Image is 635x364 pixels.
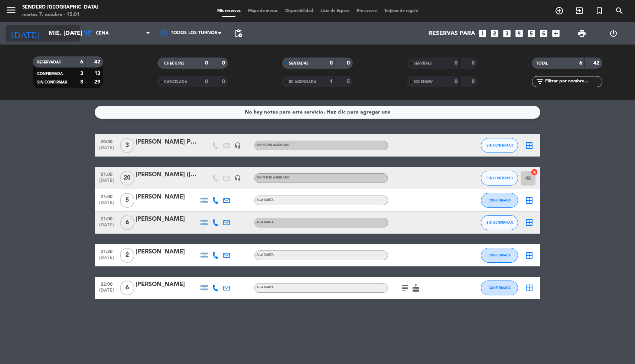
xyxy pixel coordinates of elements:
span: Sin menú asignado [257,144,290,147]
span: [DATE] [97,255,116,264]
strong: 0 [205,60,208,66]
div: No hay notas para este servicio. Haz clic para agregar una [245,108,391,117]
i: looks_two [490,29,499,38]
span: CONFIRMADA [489,253,511,257]
i: border_all [525,251,534,260]
strong: 13 [94,71,102,76]
span: SIN CONFIRMAR [486,220,513,224]
span: Lista de Espera [317,9,353,13]
i: border_all [525,196,534,205]
span: A LA CARTA [257,221,274,224]
i: search [615,6,624,15]
button: menu [6,4,17,18]
i: cancel [531,168,538,176]
i: looks_3 [502,29,512,38]
span: SIN CONFIRMAR [37,81,67,84]
i: power_settings_new [609,29,618,38]
i: headset_mic [234,175,241,181]
span: 20 [120,171,134,186]
span: CONFIRMADA [489,198,511,202]
span: CONFIRMADA [489,286,511,290]
span: [DATE] [97,288,116,296]
span: [DATE] [97,223,116,231]
span: Tarjetas de regalo [381,9,422,13]
i: cake [411,283,420,292]
i: add_circle_outline [555,6,564,15]
div: [PERSON_NAME] Pr The Foxy [136,137,199,147]
span: 22:00 [97,279,116,288]
span: Reservas para [429,30,475,37]
strong: 3 [80,71,83,76]
span: 6 [120,281,134,295]
span: Mapa de mesas [244,9,281,13]
strong: 0 [330,60,333,66]
strong: 0 [347,60,351,66]
strong: 0 [222,60,227,66]
span: 6 [120,215,134,230]
span: CHECK INS [164,62,185,65]
strong: 42 [94,59,102,65]
span: SERVIDAS [414,62,432,65]
strong: 6 [80,59,83,65]
strong: 0 [472,60,476,66]
button: CONFIRMADA [481,281,518,295]
i: looks_5 [527,29,536,38]
div: [PERSON_NAME] ([PERSON_NAME] ver menu/2 [PERSON_NAME]) [136,170,199,180]
span: 21:00 [97,192,116,200]
button: SIN CONFIRMAR [481,171,518,186]
i: headset_mic [234,142,241,149]
span: RESERVADAS [37,60,61,64]
div: [PERSON_NAME] [136,247,199,257]
div: [PERSON_NAME] [136,192,199,202]
strong: 0 [455,60,457,66]
span: Pre-acceso [353,9,381,13]
strong: 1 [330,79,333,84]
strong: 0 [222,79,227,84]
strong: 42 [593,60,601,66]
i: turned_in_not [595,6,604,15]
span: 20:30 [97,137,116,145]
button: SIN CONFIRMAR [481,138,518,153]
div: martes 7. octubre - 15:01 [22,11,98,19]
i: looks_4 [514,29,524,38]
span: 21:00 [97,170,116,178]
span: 2 [120,248,134,263]
span: SIN CONFIRMAR [486,143,513,147]
div: [PERSON_NAME] [136,214,199,224]
strong: 5 [347,79,351,84]
div: Sendero [GEOGRAPHIC_DATA] [22,4,98,11]
span: A LA CARTA [257,253,274,256]
i: looks_one [478,29,487,38]
span: SENTADAS [289,62,309,65]
i: [DATE] [6,25,45,42]
i: arrow_drop_down [69,29,78,38]
span: pending_actions [234,29,243,38]
span: Mis reservas [214,9,244,13]
span: CONFIRMADA [37,72,63,76]
i: looks_6 [539,29,548,38]
i: subject [400,283,409,292]
div: LOG OUT [598,22,630,45]
span: RE AGENDADA [289,80,316,84]
button: CONFIRMADA [481,193,518,208]
input: Filtrar por nombre... [544,78,602,86]
span: TOTAL [536,62,548,65]
span: A LA CARTA [257,286,274,289]
span: [DATE] [97,145,116,154]
button: SIN CONFIRMAR [481,215,518,230]
span: Disponibilidad [281,9,317,13]
span: A LA CARTA [257,199,274,201]
span: SIN CONFIRMAR [486,176,513,180]
strong: 0 [205,79,208,84]
span: [DATE] [97,200,116,209]
i: border_all [525,218,534,227]
span: 21:30 [97,247,116,255]
i: exit_to_app [575,6,584,15]
i: menu [6,4,17,16]
i: border_all [525,141,534,150]
span: Cena [96,31,109,36]
div: [PERSON_NAME] [136,280,199,289]
span: CANCELADA [164,80,187,84]
button: CONFIRMADA [481,248,518,263]
span: 21:00 [97,214,116,223]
